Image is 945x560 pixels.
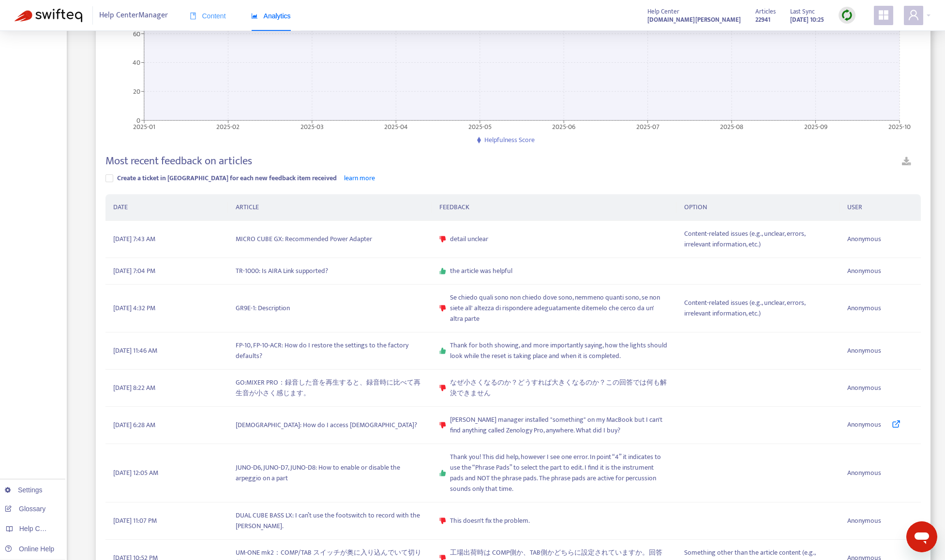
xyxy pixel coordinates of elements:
img: Swifteq [15,9,82,22]
td: TR-1000: Is AIRA Link supported? [228,258,432,285]
span: Last Sync [790,6,815,17]
span: dislike [439,305,446,312]
iframe: メッセージングウィンドウを開くボタン [906,521,937,552]
a: learn more [344,172,375,184]
th: ARTICLE [228,194,432,221]
tspan: 60 [133,28,140,39]
span: Anonymous [847,345,881,356]
span: Content-related issues (e.g., unclear, errors, irrelevant information, etc.) [684,298,832,319]
span: Content [190,12,226,20]
span: Help Center Manager [99,6,168,25]
tspan: 0 [136,115,140,126]
span: dislike [439,236,446,243]
span: [DATE] 11:07 PM [113,516,157,526]
span: なぜ小さくなるのか？どうすれば大きくなるのか？この回答では何も解決できません [450,377,669,399]
span: Thank you! This did help, however I see one error. In point “4” it indicates to use the “Phrase P... [450,452,669,494]
span: This doesn't fix the problem. [450,516,530,526]
span: [PERSON_NAME] manager installed "something" on my MacBook but I can't find anything called Zenolo... [450,415,669,436]
span: user [908,9,919,21]
td: FP-10, FP-10-ACR: How do I restore the settings to the factory defaults? [228,332,432,370]
img: sync.dc5367851b00ba804db3.png [841,9,853,21]
span: book [190,13,196,19]
span: Thank for both showing, and more importantly saying, how the lights should look while the reset i... [450,340,669,361]
span: area-chart [251,13,258,19]
span: dislike [439,422,446,429]
td: JUNO-D6, JUNO-D7, JUNO-D8: How to enable or disable the arpeggio on a part [228,444,432,503]
span: dislike [439,385,446,391]
strong: [DOMAIN_NAME][PERSON_NAME] [647,14,741,25]
span: Anonymous [847,303,881,314]
tspan: 2025-09 [804,121,827,132]
span: [DATE] 12:05 AM [113,468,158,478]
span: [DATE] 11:46 AM [113,345,157,356]
tspan: 2025-06 [553,121,576,132]
a: Glossary [5,505,45,513]
tspan: 2025-02 [217,121,240,132]
tspan: 2025-05 [468,121,492,132]
strong: [DATE] 10:25 [790,14,824,25]
tspan: 2025-07 [636,121,660,132]
span: Articles [755,6,776,17]
span: appstore [878,9,889,21]
th: DATE [105,194,228,221]
span: Anonymous [847,468,881,478]
span: Anonymous [847,419,881,431]
a: [DOMAIN_NAME][PERSON_NAME] [647,14,741,25]
td: MICRO CUBE GX: Recommended Power Adapter [228,221,432,258]
tspan: 2025-01 [133,121,155,132]
th: OPTION [676,194,840,221]
th: USER [840,194,921,221]
span: the article was helpful [450,266,512,276]
td: [DEMOGRAPHIC_DATA]: How do I access [DEMOGRAPHIC_DATA]? [228,407,432,444]
span: like [439,470,446,476]
span: [DATE] 7:04 PM [113,266,155,276]
span: [DATE] 8:22 AM [113,383,155,393]
span: like [439,347,446,354]
span: dislike [439,517,446,524]
a: Online Help [5,545,54,553]
span: Anonymous [847,516,881,526]
span: Content-related issues (e.g., unclear, errors, irrelevant information, etc.) [684,229,832,250]
span: detail unclear [450,234,488,244]
tspan: 2025-04 [384,121,408,132]
span: [DATE] 7:43 AM [113,234,155,244]
td: GR9E-1: Description [228,285,432,332]
span: Create a ticket in [GEOGRAPHIC_DATA] for each new feedback item received [117,172,337,184]
td: GO:MIXER PRO：録音した音を再生すると、録音時に比べて再生音が小さく感じます。 [228,370,432,407]
strong: 22941 [755,14,770,25]
span: [DATE] 6:28 AM [113,420,155,431]
span: Helpfulness Score [484,134,535,145]
span: Anonymous [847,234,881,244]
span: [DATE] 4:32 PM [113,303,155,314]
tspan: 2025-10 [888,121,911,132]
span: Anonymous [847,266,881,276]
a: Settings [5,486,43,494]
tspan: 20 [133,86,140,97]
span: Anonymous [847,383,881,393]
tspan: 2025-03 [300,121,324,132]
span: like [439,268,446,274]
tspan: 40 [133,57,140,68]
tspan: 2025-08 [720,121,744,132]
span: Help Centers [19,525,59,532]
span: Se chiedo quali sono non chiedo dove sono, nemmeno quanti sono, se non siete all' altezza di risp... [450,292,669,324]
span: Analytics [251,12,291,20]
td: DUAL CUBE BASS LX: I can’t use the footswitch to record with the [PERSON_NAME]. [228,503,432,540]
th: FEEDBACK [432,194,676,221]
span: Help Center [647,6,679,17]
h4: Most recent feedback on articles [105,155,252,168]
